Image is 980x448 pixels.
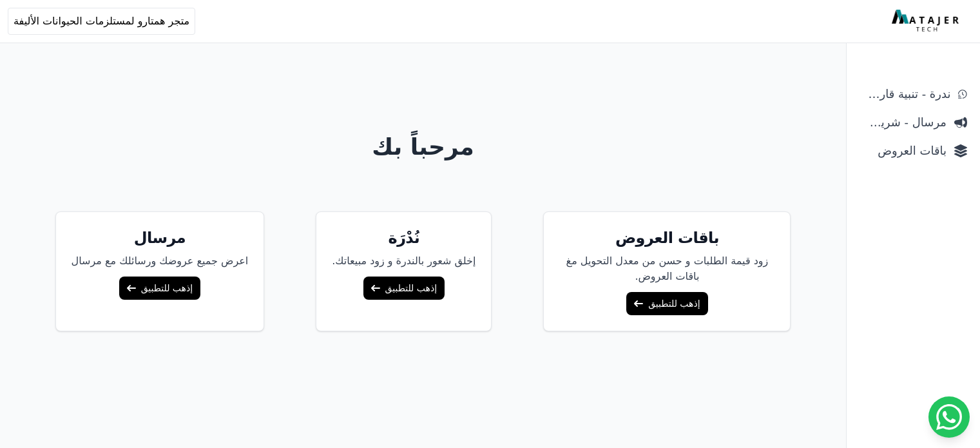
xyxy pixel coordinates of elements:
[332,253,476,269] p: إخلق شعور بالندرة و زود مبيعاتك.
[72,228,249,248] h5: مرسال
[332,228,476,248] h5: نُدْرَة
[559,253,774,284] p: زود قيمة الطلبات و حسن من معدل التحويل مغ باقات العروض.
[892,10,962,33] img: MatajerTech Logo
[14,14,189,29] span: متجر همتارو لمستلزمات الحيوانات الأليفة
[860,85,950,103] span: ندرة - تنبية قارب علي النفاذ
[559,228,774,248] h5: باقات العروض
[11,134,836,160] h1: مرحباً بك
[119,277,200,300] a: إذهب للتطبيق
[860,142,946,160] span: باقات العروض
[860,113,946,131] span: مرسال - شريط دعاية
[72,253,249,269] p: اعرض جميع عروضك ورسائلك مع مرسال
[363,277,445,300] a: إذهب للتطبيق
[626,292,707,315] a: إذهب للتطبيق
[8,8,195,35] button: متجر همتارو لمستلزمات الحيوانات الأليفة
